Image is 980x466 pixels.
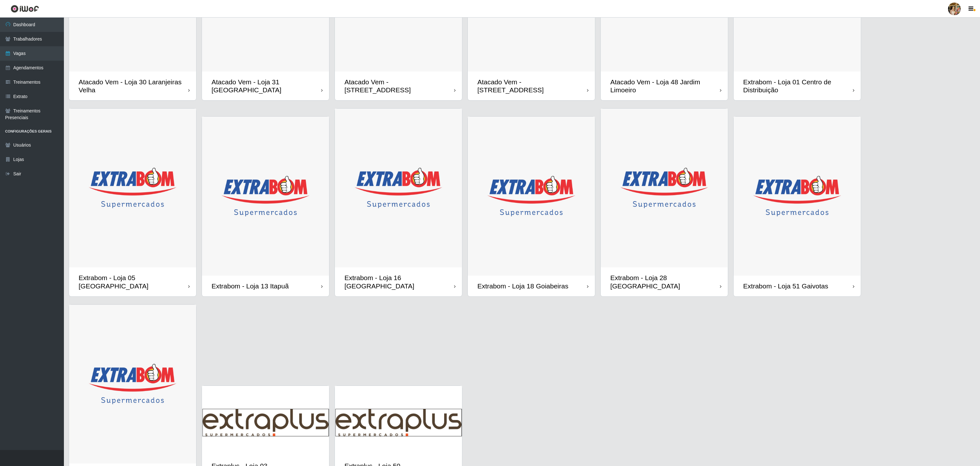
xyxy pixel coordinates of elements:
img: cardImg [69,305,196,464]
img: cardImg [468,117,595,276]
img: cardImg [335,109,462,268]
div: Atacado Vem - Loja 31 [GEOGRAPHIC_DATA] [212,78,321,94]
div: Extrabom - Loja 13 Itapuã [212,282,289,290]
div: Atacado Vem - Loja 48 Jardim Limoeiro [610,78,720,94]
a: Extrabom - Loja 13 Itapuã [202,117,329,296]
div: Atacado Vem - [STREET_ADDRESS] [477,78,587,94]
a: Extrabom - Loja 28 [GEOGRAPHIC_DATA] [601,109,728,296]
div: Atacado Vem - [STREET_ADDRESS] [344,78,454,94]
img: cardImg [335,386,462,455]
div: Extrabom - Loja 51 Gaivotas [743,282,828,290]
img: cardImg [69,109,196,268]
div: Extrabom - Loja 16 [GEOGRAPHIC_DATA] [344,274,454,290]
div: Extrabom - Loja 18 Goiabeiras [477,282,568,290]
img: CoreUI Logo [11,5,39,13]
img: cardImg [601,109,728,268]
div: Atacado Vem - Loja 30 Laranjeiras Velha [79,78,188,94]
img: cardImg [734,117,861,276]
a: Extrabom - Loja 18 Goiabeiras [468,117,595,296]
a: Extrabom - Loja 16 [GEOGRAPHIC_DATA] [335,109,462,296]
a: Extrabom - Loja 05 [GEOGRAPHIC_DATA] [69,109,196,296]
div: Extrabom - Loja 05 [GEOGRAPHIC_DATA] [79,274,188,290]
div: Extrabom - Loja 01 Centro de Distribuição [743,78,853,94]
div: Extrabom - Loja 28 [GEOGRAPHIC_DATA] [610,274,720,290]
a: Extrabom - Loja 51 Gaivotas [734,117,861,296]
img: cardImg [202,117,329,276]
img: cardImg [202,386,329,455]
